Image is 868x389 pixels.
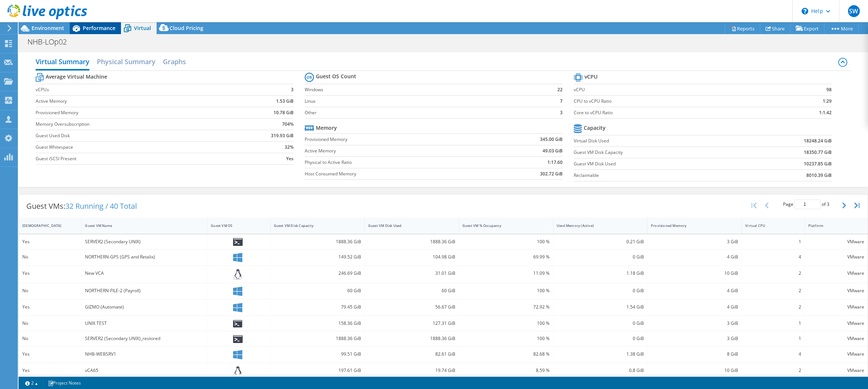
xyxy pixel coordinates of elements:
[285,144,294,151] b: 32%
[274,269,361,277] div: 246.69 GiB
[282,121,294,128] b: 704%
[804,149,832,156] b: 18350.77 GiB
[163,54,186,69] h2: Graphs
[368,319,455,327] div: 127.31 GiB
[557,303,644,311] div: 1.54 GiB
[808,238,864,246] div: VMware
[271,132,294,139] b: 319.93 GiB
[368,238,455,246] div: 1888.36 GiB
[651,287,738,295] div: 4 GiB
[368,334,455,343] div: 1888.36 GiB
[651,238,738,246] div: 3 GiB
[547,159,563,166] b: 1:17.60
[574,172,743,179] label: Reclaimable
[274,303,361,311] div: 79.45 GiB
[574,109,773,116] label: Core to vCPU Ratio
[305,159,488,166] label: Physical to Active Ratio
[85,319,204,327] div: UNIX TEST
[725,23,760,34] a: Reports
[22,319,78,327] div: No
[22,223,69,228] div: [DEMOGRAPHIC_DATA]
[557,319,644,327] div: 0 GiB
[36,144,232,151] label: Guest Whitespace
[291,86,294,93] b: 3
[36,86,232,93] label: vCPUs
[22,287,78,295] div: No
[557,350,644,358] div: 1.38 GiB
[651,366,738,375] div: 10 GiB
[85,303,204,311] div: GIZMO (Automate)
[368,223,446,228] div: Guest VM Disk Used
[808,223,855,228] div: Platform
[574,160,743,168] label: Guest VM Disk Used
[85,287,204,295] div: NORTHERN-FILE-2 (Payroll)
[462,334,550,343] div: 100 %
[574,149,743,156] label: Guest VM Disk Capacity
[795,200,820,209] input: jump to page
[745,366,801,375] div: 2
[368,253,455,261] div: 104.98 GiB
[651,253,738,261] div: 4 GiB
[274,350,361,358] div: 99.51 GiB
[745,350,801,358] div: 4
[368,269,455,277] div: 31.01 GiB
[46,73,107,80] b: Average Virtual Machine
[305,170,488,178] label: Host Consumed Memory
[85,350,204,358] div: NHB-WEBSRV1
[462,253,550,261] div: 69.99 %
[824,23,859,34] a: More
[783,200,829,209] span: Page of
[462,223,541,228] div: Guest VM % Occupancy
[83,24,115,32] span: Performance
[462,350,550,358] div: 82.68 %
[19,195,144,218] div: Guest VMs:
[36,132,232,139] label: Guest Used Disk
[36,121,232,128] label: Memory Oversubscription
[826,86,832,93] b: 98
[305,98,539,105] label: Linux
[540,136,563,143] b: 345.00 GiB
[36,54,89,70] h2: Virtual Summary
[745,303,801,311] div: 2
[274,253,361,261] div: 149.52 GiB
[745,287,801,295] div: 2
[274,366,361,375] div: 197.61 GiB
[557,238,644,246] div: 0.21 GiB
[368,303,455,311] div: 56.67 GiB
[651,223,729,228] div: Provisioned Memory
[804,160,832,168] b: 10237.85 GiB
[286,155,294,162] b: Yes
[462,238,550,246] div: 100 %
[808,334,864,343] div: VMware
[651,303,738,311] div: 4 GiB
[560,98,563,105] b: 7
[274,287,361,295] div: 60 GiB
[808,287,864,295] div: VMware
[808,269,864,277] div: VMware
[540,170,563,178] b: 302.72 GiB
[651,319,738,327] div: 3 GiB
[462,319,550,327] div: 100 %
[462,366,550,375] div: 8.59 %
[22,366,78,375] div: Yes
[574,86,773,93] label: vCPU
[22,238,78,246] div: Yes
[790,23,825,34] a: Export
[557,366,644,375] div: 0.8 GiB
[808,366,864,375] div: VMware
[745,334,801,343] div: 1
[368,287,455,295] div: 60 GiB
[462,303,550,311] div: 72.92 %
[557,287,644,295] div: 0 GiB
[274,238,361,246] div: 1888.36 GiB
[557,223,635,228] div: Used Memory (Active)
[22,303,78,311] div: Yes
[584,73,597,80] b: vCPU
[22,269,78,277] div: Yes
[557,269,644,277] div: 1.18 GiB
[274,319,361,327] div: 158.36 GiB
[85,223,195,228] div: Guest VM Name
[557,86,563,93] b: 22
[170,24,203,32] span: Cloud Pricing
[22,350,78,358] div: Yes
